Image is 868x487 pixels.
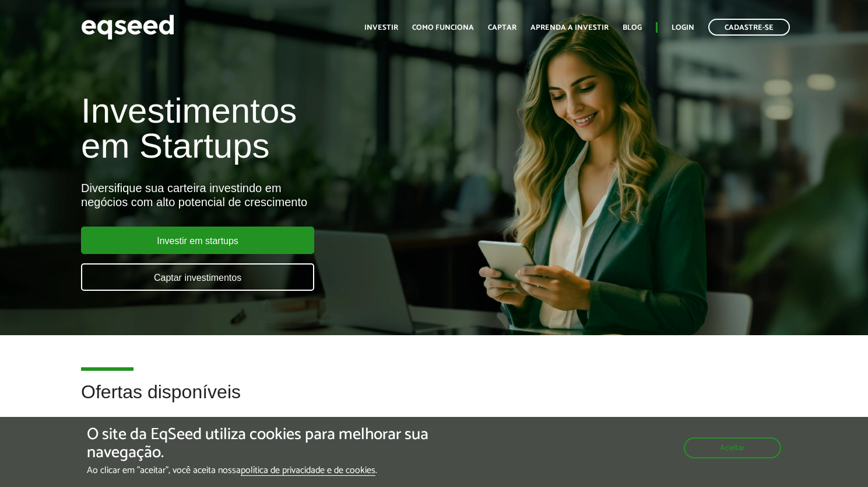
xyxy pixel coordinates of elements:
a: Cadastre-se [708,19,790,36]
h5: O site da EqSeed utiliza cookies para melhorar sua navegação. [87,426,504,462]
a: Login [672,24,694,32]
a: Captar investimentos [81,263,314,291]
a: Como funciona [412,24,474,32]
button: Aceitar [684,437,781,458]
a: Blog [623,24,642,32]
a: política de privacidade e de cookies [241,466,375,476]
a: Captar [488,24,516,32]
a: Aprenda a investir [530,24,609,32]
p: Ao clicar em "aceitar", você aceita nossa . [87,465,504,476]
img: EqSeed [81,12,174,43]
a: Investir [364,24,398,32]
h1: Investimentos em Startups [81,93,498,164]
a: Investir em startups [81,227,314,254]
h2: Ofertas disponíveis [81,382,787,420]
div: Diversifique sua carteira investindo em negócios com alto potencial de crescimento [81,181,498,209]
